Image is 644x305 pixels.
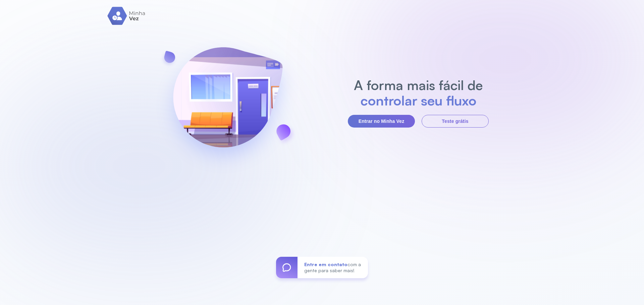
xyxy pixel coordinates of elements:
span: Entre em contato [304,261,347,267]
h2: A forma mais fácil de [351,77,486,93]
h2: controlar seu fluxo [351,93,486,108]
button: Entrar no Minha Vez [348,115,415,128]
button: Teste grátis [422,115,489,128]
img: logo.svg [107,7,146,25]
img: banner-login.svg [155,29,300,175]
div: com a gente para saber mais! [298,257,368,278]
a: Entre em contatocom a gente para saber mais! [276,257,368,278]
